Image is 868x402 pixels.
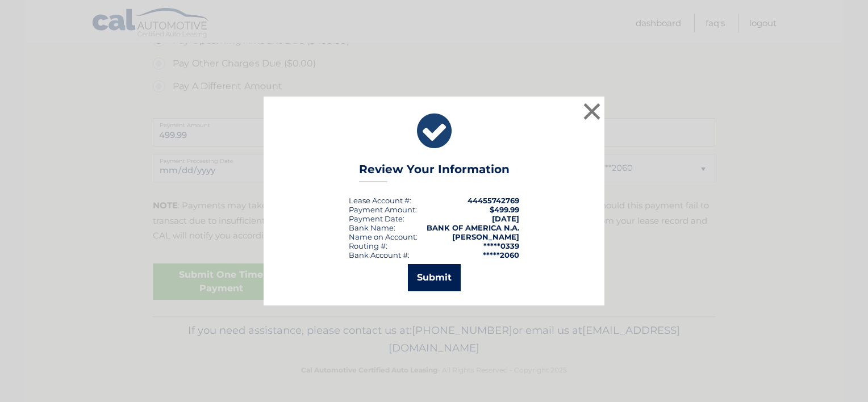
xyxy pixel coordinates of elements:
[408,264,461,291] button: Submit
[581,100,603,123] button: ×
[349,241,387,250] div: Routing #:
[349,214,404,223] div: :
[349,196,411,205] div: Lease Account #:
[492,214,519,223] span: [DATE]
[349,205,417,214] div: Payment Amount:
[490,205,519,214] span: $499.99
[349,250,410,259] div: Bank Account #:
[349,214,403,223] span: Payment Date
[349,232,418,241] div: Name on Account:
[468,196,519,205] strong: 44455742769
[427,223,519,232] strong: BANK OF AMERICA N.A.
[452,232,519,241] strong: [PERSON_NAME]
[359,162,510,182] h3: Review Your Information
[349,223,395,232] div: Bank Name:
